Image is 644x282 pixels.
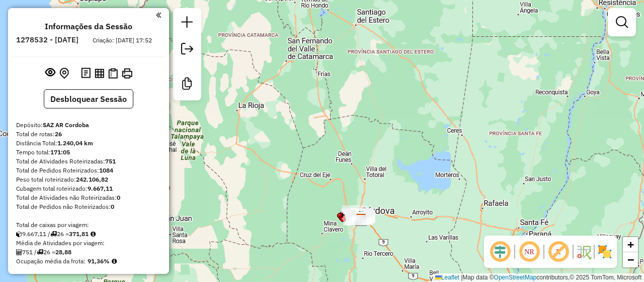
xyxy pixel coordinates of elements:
img: SAZ AR Cordoba [355,213,368,227]
span: Ocultar deslocamento [488,240,512,264]
span: Exibir rótulo [546,240,571,264]
div: Cubagem total roteirizado: [16,184,161,193]
div: Tempo total: [16,148,161,157]
strong: 0 [117,194,120,201]
i: Total de Atividades [16,249,22,255]
img: Fluxo de ruas [576,244,592,260]
button: Desbloquear Sessão [44,89,133,108]
div: Total de caixas por viagem: [16,220,161,230]
span: Ocultar NR [517,240,541,264]
button: Exibir sessão original [43,65,57,81]
button: Visualizar relatório de Roteirização [93,66,106,80]
strong: 28,88 [55,248,71,256]
img: Exibir/Ocultar setores [597,244,613,260]
button: Centralizar mapa no depósito ou ponto de apoio [57,66,71,81]
strong: 91,36% [88,257,110,265]
strong: 1084 [99,166,113,174]
span: | [461,274,462,281]
span: − [627,253,634,266]
strong: 9.667,11 [88,185,113,192]
div: Total de Pedidos Roteirizados: [16,166,161,175]
a: Clique aqui para minimizar o painel [156,9,161,21]
strong: 242.106,82 [76,176,108,183]
strong: 751 [105,157,116,165]
div: Total de rotas: [16,130,161,139]
span: Ocupação média da frota: [16,257,86,265]
div: Peso total roteirizado: [16,175,161,184]
img: UDC Cordoba [353,210,366,223]
div: Map data © contributors,© 2025 TomTom, Microsoft [433,273,644,282]
a: Exportar sessão [177,39,197,62]
button: Visualizar Romaneio [106,66,120,81]
a: Leaflet [435,274,459,281]
strong: 26 [55,130,62,138]
span: + [627,238,634,251]
a: Nova sessão e pesquisa [177,12,197,35]
strong: 171:05 [50,148,70,156]
a: Zoom in [623,237,638,252]
div: Total de Pedidos não Roteirizados: [16,202,161,211]
i: Cubagem total roteirizado [16,231,22,237]
div: Distância Total: [16,139,161,148]
div: 9.667,11 / 26 = [16,230,161,239]
div: Criação: [DATE] 17:52 [89,36,156,45]
div: Média de Atividades por viagem: [16,239,161,248]
a: OpenStreetMap [494,274,537,281]
div: Total de Atividades não Roteirizadas: [16,193,161,202]
a: Criar modelo [177,74,197,96]
em: Média calculada utilizando a maior ocupação (%Peso ou %Cubagem) de cada rota da sessão. Rotas cro... [112,258,117,264]
button: Logs desbloquear sessão [79,66,93,81]
button: Imprimir Rotas [120,66,134,81]
strong: 371,81 [69,230,89,238]
i: Total de rotas [50,231,57,237]
div: 751 / 26 = [16,248,161,257]
h4: Informações da Sessão [45,22,132,31]
a: Exibir filtros [612,12,632,32]
a: Zoom out [623,252,638,267]
strong: SAZ AR Cordoba [43,121,89,129]
i: Meta Caixas/viagem: 325,98 Diferença: 45,83 [91,231,96,237]
div: Depósito: [16,121,161,130]
div: Total de Atividades Roteirizadas: [16,157,161,166]
strong: 1.240,04 km [57,139,93,147]
strong: 0 [111,203,114,210]
h6: 1278532 - [DATE] [16,35,78,44]
i: Total de rotas [37,249,43,255]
